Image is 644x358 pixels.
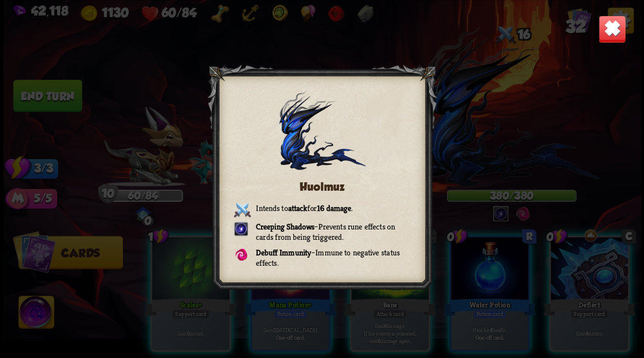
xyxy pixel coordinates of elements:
b: Debuff Immunity [256,247,311,257]
img: DebuffImmunity.png [233,247,248,262]
img: Close_Button.png [598,15,626,43]
b: Creeping Shadows [256,221,314,231]
h3: Huolmuz [233,180,411,193]
p: – [233,221,411,242]
img: Huolmuz_Dragon.png [278,91,366,170]
span: Immune to negative status effects. [256,247,399,267]
b: 16 damage [317,202,351,213]
img: Creeping_Shadows.png [233,221,248,236]
p: Intends to for . [233,202,411,216]
p: – [233,247,411,267]
b: attack [288,202,307,213]
img: Crossed_Swords.png [233,202,251,217]
span: Prevents rune effects on cards from being triggered. [256,221,395,242]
